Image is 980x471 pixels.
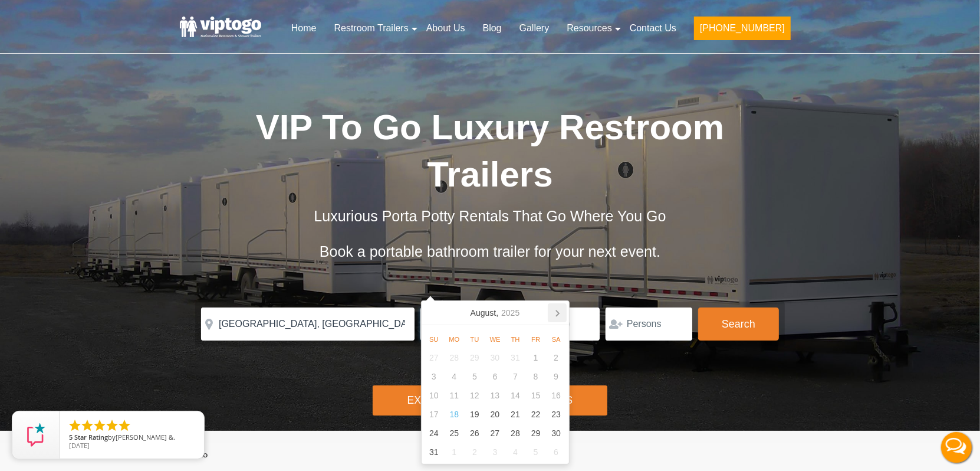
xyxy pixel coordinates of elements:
[525,443,546,462] div: 5
[444,332,465,346] div: Mo
[525,424,546,443] div: 29
[485,367,505,386] div: 6
[465,405,485,424] div: 19
[117,418,131,433] li: 
[424,332,445,346] div: Su
[698,308,779,341] button: Search
[505,443,526,462] div: 4
[546,367,567,386] div: 9
[485,424,505,443] div: 27
[105,418,119,433] li: 
[485,443,505,462] div: 3
[424,424,445,443] div: 24
[373,385,608,416] div: Explore Restroom Trailers
[511,15,558,41] a: Gallery
[546,332,567,346] div: Sa
[685,15,800,47] a: [PHONE_NUMBER]
[525,367,546,386] div: 8
[256,107,725,194] span: VIP To Go Luxury Restroom Trailers
[933,424,980,471] button: Live Chat
[417,15,474,41] a: About Us
[314,208,666,224] span: Luxurious Porta Potty Rentals That Go Where You Go
[201,308,415,341] input: Where do you need your restroom?
[424,405,445,424] div: 17
[485,332,505,346] div: We
[69,434,195,442] span: by
[485,348,505,367] div: 30
[546,424,567,443] div: 30
[80,418,94,433] li: 
[444,367,465,386] div: 4
[525,405,546,424] div: 22
[505,332,526,346] div: Th
[485,386,505,405] div: 13
[74,433,108,441] span: Star Rating
[465,348,485,367] div: 29
[466,303,525,322] div: August,
[320,243,660,260] span: Book a portable bathroom trailer for your next event.
[424,348,445,367] div: 27
[116,433,175,441] span: [PERSON_NAME] &.
[282,15,325,41] a: Home
[546,443,567,462] div: 6
[474,15,511,41] a: Blog
[546,405,567,424] div: 23
[465,367,485,386] div: 5
[465,332,485,346] div: Tu
[525,332,546,346] div: Fr
[505,367,526,386] div: 7
[424,367,445,386] div: 3
[424,443,445,462] div: 31
[424,386,445,405] div: 10
[546,348,567,367] div: 2
[525,348,546,367] div: 1
[505,348,526,367] div: 31
[444,443,465,462] div: 1
[694,17,791,40] button: [PHONE_NUMBER]
[24,423,48,447] img: Review Rating
[606,308,692,341] input: Persons
[444,424,465,443] div: 25
[525,386,546,405] div: 15
[465,386,485,405] div: 12
[69,441,90,450] span: [DATE]
[505,424,526,443] div: 28
[444,405,465,424] div: 18
[621,15,685,41] a: Contact Us
[325,15,417,41] a: Restroom Trailers
[505,405,526,424] div: 21
[444,386,465,405] div: 11
[501,306,519,320] i: 2025
[546,386,567,405] div: 16
[465,424,485,443] div: 26
[69,433,73,441] span: 5
[558,15,620,41] a: Resources
[93,418,107,433] li: 
[485,405,505,424] div: 20
[444,348,465,367] div: 28
[505,386,526,405] div: 14
[465,443,485,462] div: 2
[68,418,82,433] li: 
